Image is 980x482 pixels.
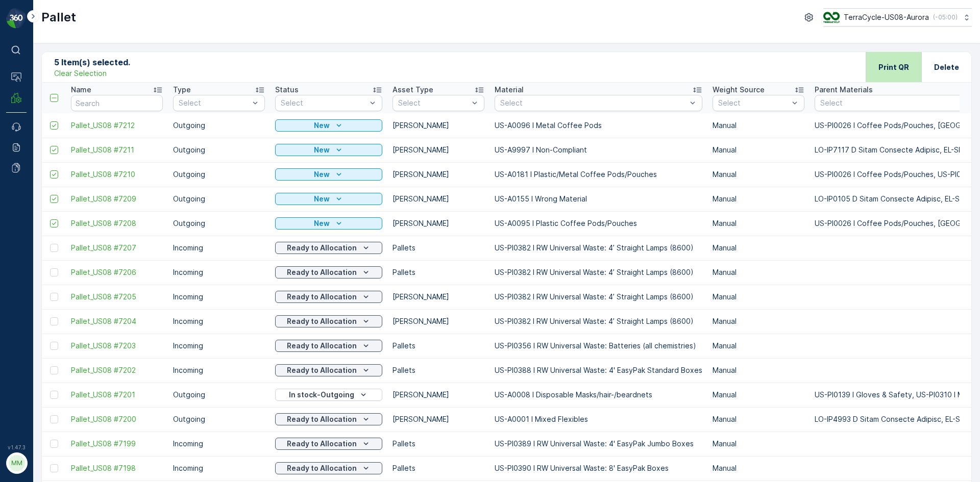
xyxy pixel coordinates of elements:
td: Incoming [168,309,270,334]
p: Ready to Allocation [287,439,357,449]
a: Pallet_US08 #7204 [71,316,163,326]
p: Parent Materials [815,85,873,95]
td: Outgoing [168,187,270,211]
a: Pallet_US08 #7203 [71,341,163,351]
span: Net Weight : [9,201,54,210]
div: Toggle Row Selected [50,293,58,301]
td: Pallets [387,456,489,480]
p: Ready to Allocation [287,463,357,473]
span: Pallet_US08 #7207 [71,243,163,253]
td: Incoming [168,432,270,456]
p: Select [718,98,789,108]
td: Outgoing [168,162,270,187]
td: Incoming [168,236,270,260]
button: Ready to Allocation [275,438,382,450]
p: Pallet_US08 #7201 [451,9,527,21]
div: Toggle Row Selected [50,415,58,423]
p: Pallet [41,9,76,26]
td: US-A0008 I Disposable Masks/hair-/beardnets [489,383,707,407]
td: Pallets [387,432,489,456]
td: Manual [707,432,810,456]
input: Search [71,95,163,111]
td: US-A9997 I Non-Compliant [489,138,707,162]
td: US-A0001 I Mixed Flexibles [489,407,707,432]
td: US-A0181 I Plastic/Metal Coffee Pods/Pouches [489,162,707,187]
div: Toggle Row Selected [50,195,58,203]
p: ( -05:00 ) [933,13,958,21]
div: Toggle Row Selected [50,464,58,472]
span: Pallet_US08 #7209 [71,194,163,204]
button: TerraCycle-US08-Aurora(-05:00) [823,8,972,27]
span: Tare Weight : [9,218,57,226]
td: Outgoing [168,407,270,432]
button: New [275,144,382,156]
td: Incoming [168,334,270,358]
a: Pallet_US08 #7212 [71,120,163,131]
span: Total Weight : [9,184,60,193]
span: v 1.47.3 [6,444,27,450]
p: New [314,194,330,204]
span: US-A0008 I Disposable Masks/hair-/beardnets [43,251,209,260]
div: Toggle Row Selected [50,391,58,399]
p: Ready to Allocation [287,365,357,375]
td: Manual [707,236,810,260]
td: Incoming [168,260,270,285]
span: Pallet_US08 #7201 [71,390,163,400]
a: Pallet_US08 #7206 [71,267,163,277]
a: Pallet_US08 #7211 [71,145,163,155]
td: US-PI0389 I RW Universal Waste: 4' EasyPak Jumbo Boxes [489,432,707,456]
span: 70 [60,184,69,193]
a: Pallet_US08 #7205 [71,292,163,302]
p: New [314,145,330,155]
p: TerraCycle-US08-Aurora [844,12,929,22]
div: Toggle Row Selected [50,244,58,252]
p: New [314,218,330,229]
td: Manual [707,334,810,358]
span: Pallet_US08 #7198 [71,463,163,473]
td: Pallets [387,260,489,285]
td: Outgoing [168,138,270,162]
td: Outgoing [168,113,270,138]
p: Material [495,85,524,95]
div: Toggle Row Selected [50,317,58,325]
td: Manual [707,211,810,236]
td: Incoming [168,285,270,309]
p: Select [281,98,366,108]
p: Select [179,98,249,108]
td: US-PI0388 I RW Universal Waste: 4' EasyPak Standard Boxes [489,358,707,383]
td: US-A0155 I Wrong Material [489,187,707,211]
td: Pallets [387,236,489,260]
span: Name : [9,167,34,176]
td: [PERSON_NAME] [387,187,489,211]
button: Ready to Allocation [275,291,382,303]
td: Manual [707,309,810,334]
button: Ready to Allocation [275,413,382,425]
td: US-A0095 I Plastic Coffee Pods/Pouches [489,211,707,236]
button: Ready to Allocation [275,340,382,352]
img: logo [6,8,27,29]
div: Toggle Row Selected [50,219,58,227]
a: Pallet_US08 #7200 [71,414,163,424]
td: [PERSON_NAME] [387,383,489,407]
span: Pallet_US08 #7210 [71,169,163,180]
td: US-PI0382 I RW Universal Waste: 4’ Straight Lamps (8600) [489,236,707,260]
p: In stock-Outgoing [289,390,354,400]
span: Asset Type : [9,235,54,243]
a: Pallet_US08 #7202 [71,365,163,375]
p: Name [71,85,91,95]
td: Incoming [168,358,270,383]
div: Toggle Row Selected [50,121,58,130]
td: [PERSON_NAME] [387,113,489,138]
td: [PERSON_NAME] [387,285,489,309]
td: Manual [707,187,810,211]
span: - [54,201,57,210]
td: Manual [707,162,810,187]
p: Clear Selection [54,68,107,79]
td: [PERSON_NAME] [387,211,489,236]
